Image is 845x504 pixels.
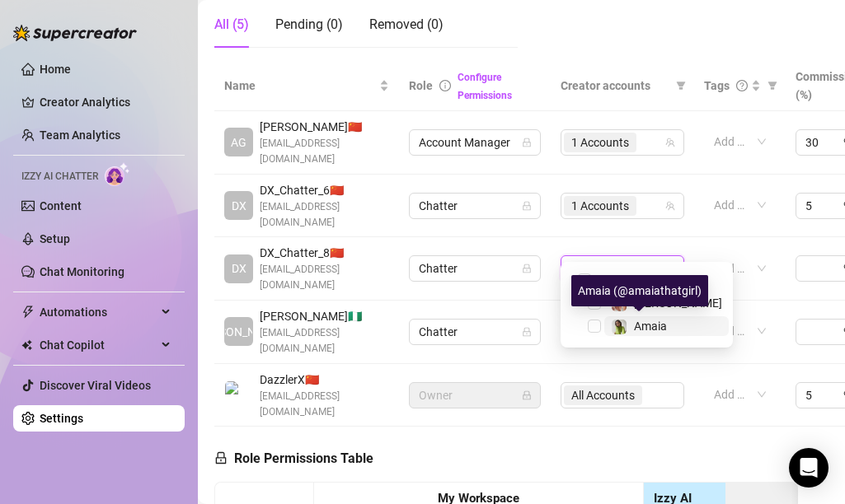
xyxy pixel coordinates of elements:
[419,194,531,218] span: Chatter
[260,262,389,293] span: [EMAIL_ADDRESS][DOMAIN_NAME]
[588,320,601,333] span: Select tree node
[564,196,636,216] span: 1 Accounts
[764,73,781,98] span: filter
[522,264,532,273] span: lock
[612,320,627,334] img: Amaia
[260,389,389,420] span: [EMAIL_ADDRESS][DOMAIN_NAME]
[21,306,35,319] span: thunderbolt
[40,299,157,325] span: Automations
[214,61,399,111] th: Name
[591,271,649,289] span: Select all
[40,379,151,392] a: Discover Viral Videos
[260,244,389,262] span: DX_Chatter_8 🇨🇳
[40,412,83,425] a: Settings
[21,169,98,184] span: Izzy AI Chatter
[214,15,249,35] div: All (5)
[704,77,730,95] span: Tags
[673,73,689,98] span: filter
[571,275,708,306] div: Amaia (@amaiathatgirl)
[522,390,532,400] span: lock
[40,89,171,115] a: Creator Analytics
[665,138,675,147] span: team
[522,138,532,147] span: lock
[564,133,636,152] span: 1 Accounts
[439,80,451,91] span: info-circle
[260,325,389,357] span: [EMAIL_ADDRESS][DOMAIN_NAME]
[40,199,82,212] a: Content
[214,449,373,469] h5: Role Permissions Table
[275,15,343,35] div: Pending (0)
[21,339,32,351] img: Chat Copilot
[40,332,157,358] span: Chat Copilot
[419,130,531,155] span: Account Manager
[561,77,669,95] span: Creator accounts
[40,232,70,245] a: Setup
[571,133,629,152] span: 1 Accounts
[522,201,532,211] span: lock
[214,451,228,464] span: lock
[768,81,777,91] span: filter
[260,136,389,167] span: [EMAIL_ADDRESS][DOMAIN_NAME]
[634,320,667,333] span: Amaia
[105,162,130,186] img: AI Chatter
[40,128,120,142] a: Team Analytics
[232,197,246,215] span: DX
[789,448,829,488] div: Open Intercom Messenger
[419,256,531,281] span: Chatter
[369,15,444,35] div: Removed (0)
[232,259,246,278] span: DX
[13,25,137,41] img: logo-BBDzfeDw.svg
[224,77,376,95] span: Name
[260,199,389,231] span: [EMAIL_ADDRESS][DOMAIN_NAME]
[195,323,283,341] span: [PERSON_NAME]
[260,181,389,199] span: DX_Chatter_6 🇨🇳
[665,201,675,211] span: team
[260,371,389,389] span: DazzlerX 🇨🇳
[409,79,433,92] span: Role
[676,81,686,91] span: filter
[225,381,252,408] img: DazzlerX
[419,383,531,408] span: Owner
[571,197,629,215] span: 1 Accounts
[736,80,748,91] span: question-circle
[260,118,389,136] span: [PERSON_NAME] 🇨🇳
[231,133,246,152] span: AG
[40,63,71,76] a: Home
[522,327,532,337] span: lock
[458,72,512,101] a: Configure Permissions
[419,320,531,344] span: Chatter
[260,307,389,325] span: [PERSON_NAME] 🇳🇬
[40,265,124,278] a: Chat Monitoring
